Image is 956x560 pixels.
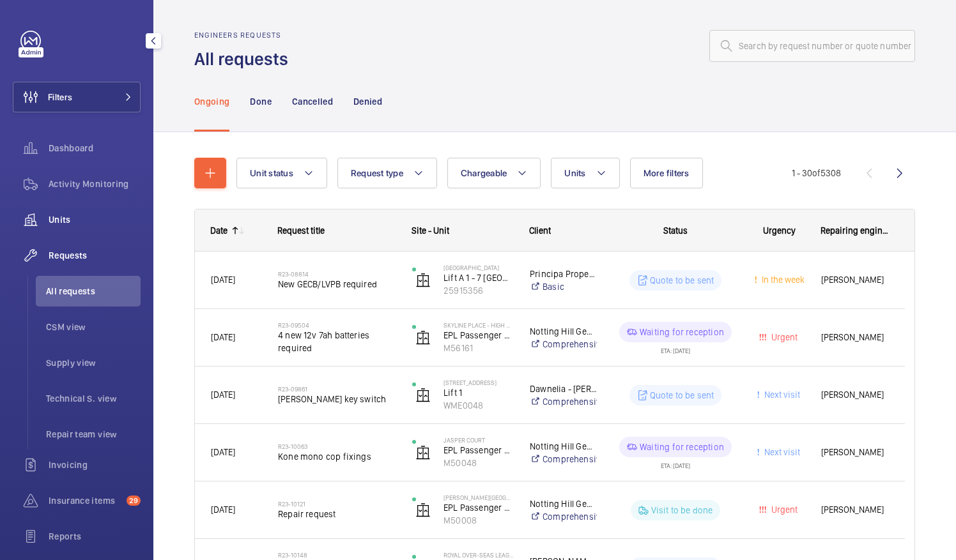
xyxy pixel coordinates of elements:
p: Principa Property & Estates [530,268,597,280]
button: Request type [337,158,437,188]
span: Technical S. view [46,392,141,405]
span: 4 new 12v 7ah batteries required [278,329,396,354]
p: Notting Hill Genesis [530,497,597,510]
img: elevator.svg [415,273,431,288]
span: All requests [46,285,141,298]
h2: R23-09861 [278,385,396,393]
span: Units [564,168,585,178]
span: More filters [644,168,690,178]
span: New GECB/LVPB required [278,278,396,291]
span: In the week [759,275,805,285]
div: ETA: [DATE] [661,342,690,354]
h2: R23-10148 [278,551,396,559]
p: Notting Hill Genesis [530,325,597,338]
button: Chargeable [447,158,541,188]
span: Unit status [250,168,293,178]
h2: R23-10063 [278,443,396,450]
span: Kone mono cop fixings [278,450,396,463]
span: Repair team view [46,428,141,441]
span: [PERSON_NAME] [821,273,889,287]
p: [STREET_ADDRESS] [443,379,513,386]
p: Quote to be sent [650,389,714,402]
span: [DATE] [211,275,235,285]
p: Royal Over-Seas League [443,551,513,559]
p: EPL Passenger Lift [443,501,513,514]
span: Next visit [762,447,800,457]
p: Jasper Court [443,436,513,444]
a: Basic [530,280,597,293]
span: Dashboard [49,142,141,155]
a: Comprehensive [530,338,597,351]
p: M50008 [443,514,513,527]
p: M50048 [443,457,513,469]
p: Waiting for reception [640,441,724,453]
p: M56161 [443,342,513,354]
p: Lift A 1 - 7 [GEOGRAPHIC_DATA] [443,271,513,284]
span: Units [49,213,141,226]
div: Date [210,225,227,236]
span: [DATE] [211,447,235,457]
p: EPL Passenger Lift [443,444,513,457]
a: Comprehensive [530,453,597,465]
p: Dawnelia - [PERSON_NAME] [530,382,597,395]
span: Filters [48,91,72,103]
span: Site - Unit [412,225,449,236]
input: Search by request number or quote number [709,30,915,62]
span: 29 [127,496,141,506]
span: [DATE] [211,504,235,515]
span: Insurance items [49,494,121,507]
p: Notting Hill Genesis [530,440,597,453]
p: Quote to be sent [650,274,714,287]
span: [DATE] [211,332,235,342]
span: Client [529,225,551,236]
img: elevator.svg [415,388,431,403]
span: Urgency [763,225,796,236]
span: [PERSON_NAME] [821,330,889,345]
h2: R23-09504 [278,321,396,329]
span: 1 - 30 5308 [792,169,841,178]
p: Lift 1 [443,386,513,399]
p: 25915356 [443,284,513,297]
span: [PERSON_NAME] [821,445,889,460]
span: [PERSON_NAME] key switch [278,393,396,405]
span: Activity Monitoring [49,178,141,190]
h2: R23-08814 [278,270,396,278]
span: [DATE] [211,390,235,400]
p: Done [250,95,271,108]
a: Comprehensive [530,510,597,523]
span: Request type [351,168,403,178]
p: EPL Passenger Lift No 1 block 1/26 [443,329,513,342]
h2: Engineers requests [194,31,296,40]
p: Ongoing [194,95,229,108]
img: elevator.svg [415,445,431,460]
span: Chargeable [461,168,507,178]
button: Units [551,158,619,188]
span: of [812,168,821,178]
span: Next visit [762,390,800,400]
span: Request title [277,225,325,236]
h1: All requests [194,47,296,71]
p: Skyline Place - High Risk Building [443,321,513,329]
span: CSM view [46,321,141,333]
a: Comprehensive [530,395,597,408]
span: Urgent [769,332,798,342]
p: WME0048 [443,399,513,412]
p: [GEOGRAPHIC_DATA] [443,264,513,271]
p: Denied [353,95,382,108]
span: [PERSON_NAME] [821,388,889,402]
span: Invoicing [49,458,141,471]
img: elevator.svg [415,503,431,518]
span: Urgent [769,504,798,515]
span: [PERSON_NAME] [821,503,889,517]
img: elevator.svg [415,330,431,345]
span: Reports [49,530,141,543]
span: Status [663,225,688,236]
button: More filters [630,158,703,188]
span: Repair request [278,508,396,520]
button: Filters [13,82,141,112]
button: Unit status [236,158,327,188]
p: Cancelled [292,95,333,108]
h2: R23-10121 [278,500,396,508]
span: Supply view [46,356,141,369]
p: Visit to be done [651,504,713,517]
